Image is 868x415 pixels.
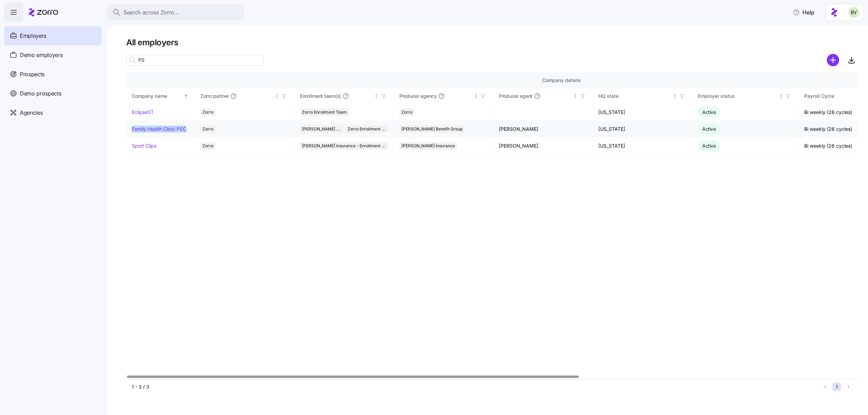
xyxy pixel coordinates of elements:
[692,88,799,104] th: Employer statusNot sorted
[593,121,692,138] td: [US_STATE]
[848,7,859,18] img: 676487ef2089eb4995defdc85707b4f5
[302,142,386,150] span: [PERSON_NAME] Insurance - Enrollment Team
[702,126,716,132] span: Active
[832,382,841,391] button: 1
[374,94,379,99] div: Not sorted
[844,382,853,391] button: Next page
[107,4,244,21] button: Search across Zorro...
[20,70,45,79] span: Prospects
[787,5,820,19] button: Help
[4,26,102,45] a: Employers
[348,125,386,133] span: Zorro Enrollment Team
[195,88,294,104] th: Zorro partnerNot sorted
[598,92,671,100] div: HQ state
[20,51,63,59] span: Demo employers
[20,32,46,40] span: Employers
[493,88,593,104] th: Producer agentNot sorted
[499,93,532,100] span: Producer agent
[702,143,716,149] span: Active
[132,109,154,116] a: EclipseST
[126,37,858,48] h1: All employers
[202,108,213,116] span: Zorro
[126,88,195,104] th: Company nameSorted ascending
[702,109,716,115] span: Active
[4,65,102,84] a: Prospects
[132,383,818,390] div: 1 - 3 / 3
[294,88,394,104] th: Enrollment team(s)Not sorted
[493,121,593,138] td: [PERSON_NAME]
[394,88,493,104] th: Producer agencyNot sorted
[399,93,437,100] span: Producer agency
[132,126,186,132] a: Family Health Clinic PSC
[401,125,462,133] span: [PERSON_NAME] Benefit Group
[573,94,578,99] div: Not sorted
[202,125,213,133] span: Zorro
[593,104,692,121] td: [US_STATE]
[132,92,183,100] div: Company name
[401,142,455,150] span: [PERSON_NAME] Insurance
[274,94,279,99] div: Not sorted
[132,142,156,149] a: Sport Clips
[20,108,43,117] span: Agencies
[698,92,777,100] div: Employer status
[779,94,784,99] div: Not sorted
[473,94,478,99] div: Not sorted
[184,94,188,99] div: Sorted ascending
[20,89,61,98] span: Demo prospects
[202,142,213,150] span: Zorro
[302,108,347,116] span: Zorro Enrollment Team
[4,84,102,103] a: Demo prospects
[793,8,814,16] span: Help
[401,108,412,116] span: Zorro
[126,55,263,66] input: Search employer
[493,138,593,154] td: [PERSON_NAME]
[4,103,102,122] a: Agencies
[827,54,839,66] svg: add icon
[300,93,341,100] span: Enrollment team(s)
[593,138,692,154] td: [US_STATE]
[672,94,677,99] div: Not sorted
[4,45,102,65] a: Demo employers
[302,125,341,133] span: [PERSON_NAME] Benefit Group
[200,93,229,100] span: Zorro partner
[124,8,179,17] span: Search across Zorro...
[821,382,830,391] button: Previous page
[593,88,692,104] th: HQ stateNot sorted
